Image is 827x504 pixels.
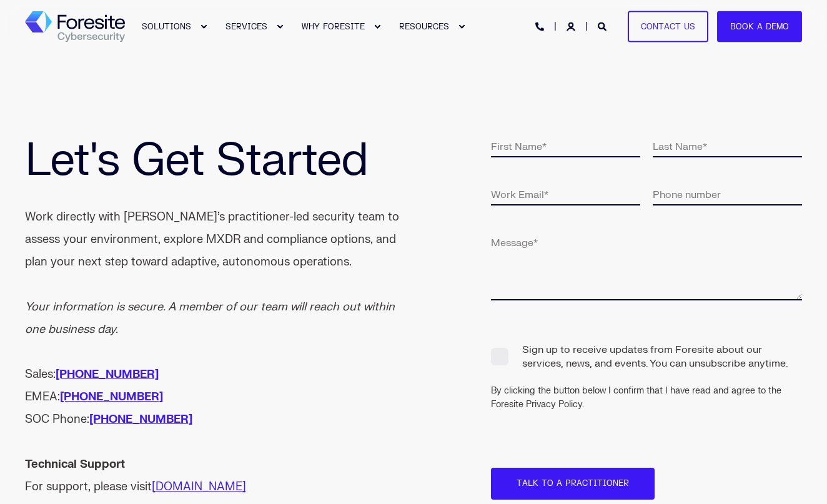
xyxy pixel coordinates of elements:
span: RESOURCES [399,21,449,31]
input: First Name* [491,134,640,157]
input: Talk to a Practitioner [491,468,655,500]
em: Your information is secure. A member of our team will reach out within one business day. [25,300,395,337]
input: Phone number [653,182,802,205]
div: Work directly with [PERSON_NAME]’s practitioner-led security team to assess your environment, exp... [25,206,413,274]
div: By clicking the button below I confirm that I have read and agree to the Foresite Privacy Policy. [491,384,815,412]
div: Expand SOLUTIONS [200,23,207,31]
a: Back to Home [25,11,125,42]
div: Expand WHY FORESITE [374,23,381,31]
input: Work Email* [491,182,640,205]
a: [DOMAIN_NAME] [152,480,246,494]
a: [PHONE_NUMBER] [60,390,163,404]
a: Book a Demo [717,11,802,42]
a: [PHONE_NUMBER] [89,412,192,427]
span: Sign up to receive updates from Foresite about our services, news, and events. You can unsubscrib... [491,342,802,371]
strong: Technical Support [25,457,125,472]
div: Expand SERVICES [276,23,284,31]
span: SOLUTIONS [142,21,191,31]
a: [PHONE_NUMBER] [56,367,159,382]
div: Expand RESOURCES [458,23,465,31]
div: For support, please visit [25,453,413,498]
a: Login [567,21,578,31]
img: Foresite logo, a hexagon shape of blues with a directional arrow to the right hand side, and the ... [25,11,125,42]
div: Sales: EMEA: SOC Phone: [25,363,413,431]
span: WHY FORESITE [302,21,365,31]
input: Last Name* [653,134,802,157]
h1: Let's Get Started [25,134,413,187]
a: Open Search [598,21,609,31]
a: Contact Us [628,11,708,42]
